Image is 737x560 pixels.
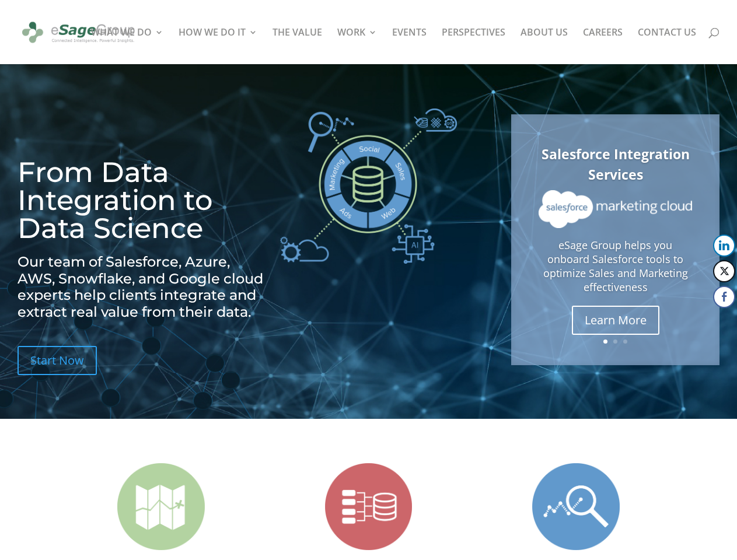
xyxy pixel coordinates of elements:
h2: Our team of Salesforce, Azure, AWS, Snowflake, and Google cloud experts help clients integrate an... [18,254,267,327]
p: eSage Group helps you onboard Salesforce tools to optimize Sales and Marketing effectiveness [539,239,693,294]
a: THE VALUE [273,28,322,64]
a: 2 [613,339,617,344]
a: Start Now [18,346,97,375]
a: WORK [337,28,377,64]
a: 1 [603,339,607,344]
a: Learn More [572,306,659,335]
button: Facebook Share [713,286,735,308]
h1: From Data Integration to Data Science [18,158,267,248]
button: Twitter Share [713,260,735,282]
a: EVENTS [392,28,427,64]
a: Salesforce Integration Services [542,145,690,184]
a: CAREERS [583,28,623,64]
button: LinkedIn Share [713,235,735,257]
img: eSage Group [20,16,137,48]
a: PERSPECTIVES [442,28,505,64]
a: ABOUT US [521,28,568,64]
a: CONTACT US [638,28,696,64]
a: WHAT WE DO [91,28,163,64]
a: HOW WE DO IT [179,28,257,64]
a: 3 [623,339,627,344]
